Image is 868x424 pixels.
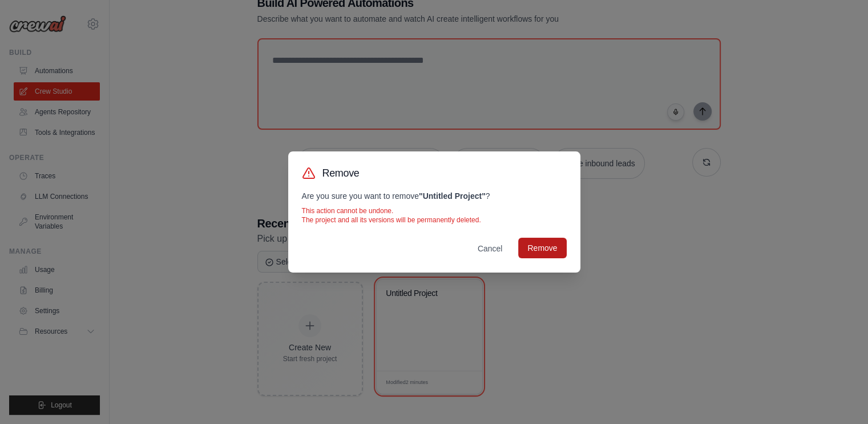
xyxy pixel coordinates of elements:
[302,206,567,215] p: This action cannot be undone.
[322,165,360,181] h3: Remove
[518,238,566,258] button: Remove
[302,190,567,202] p: Are you sure you want to remove ?
[469,238,512,259] button: Cancel
[419,191,486,201] strong: " Untitled Project "
[302,215,567,225] p: The project and all its versions will be permanently deleted.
